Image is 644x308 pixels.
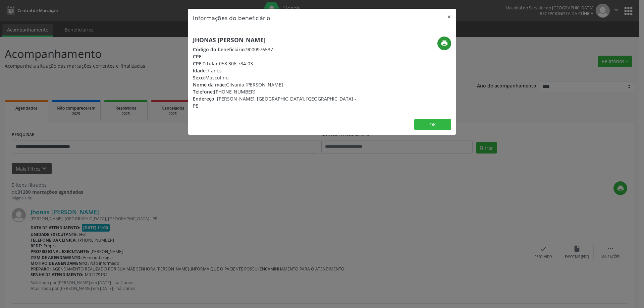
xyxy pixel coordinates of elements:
div: [PHONE_NUMBER] [193,88,362,95]
button: OK [414,119,451,130]
span: [PERSON_NAME], [GEOGRAPHIC_DATA], [GEOGRAPHIC_DATA] - PE [193,96,356,109]
span: Nome da mãe: [193,81,226,88]
span: Endereço: [193,96,216,102]
button: Close [442,9,456,25]
div: 9000976537 [193,46,362,53]
div: Gilvania [PERSON_NAME] [193,81,362,88]
div: Masculino [193,74,362,81]
div: 7 anos [193,67,362,74]
span: Idade: [193,67,207,74]
span: Código do beneficiário: [193,46,246,53]
div: 058.306.784-03 [193,60,362,67]
i: print [441,40,448,47]
div: -- [193,53,362,60]
span: CPF: [193,53,203,60]
span: Sexo: [193,74,205,81]
h5: Jhonas [PERSON_NAME] [193,37,362,44]
span: Telefone: [193,88,214,95]
h5: Informações do beneficiário [193,13,270,22]
span: CPF Titular: [193,60,219,67]
button: print [437,37,451,50]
